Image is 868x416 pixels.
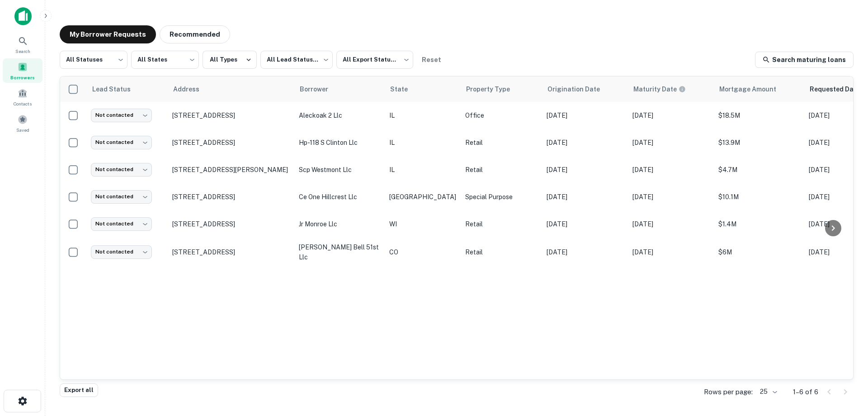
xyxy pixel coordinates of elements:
p: [PERSON_NAME] bell 51st llc [299,242,380,262]
span: Saved [16,126,29,134]
p: [STREET_ADDRESS] [172,220,290,228]
button: Recommended [160,25,230,43]
p: $13.9M [718,138,800,148]
p: [DATE] [632,192,709,202]
button: My Borrower Requests [60,25,156,43]
span: Property Type [466,84,522,95]
p: Retail [465,219,538,229]
div: Not contacted [91,109,152,122]
p: $6M [718,247,800,257]
div: Not contacted [91,163,152,176]
p: CO [389,247,456,257]
th: Lead Status [86,77,168,102]
a: Contacts [3,85,42,109]
h6: Maturity Date [633,84,677,94]
p: WI [389,219,456,229]
p: $18.5M [718,110,800,120]
p: [STREET_ADDRESS][PERSON_NAME] [172,166,290,174]
span: Origination Date [547,84,612,95]
span: Address [173,84,211,95]
p: [DATE] [632,110,709,120]
div: 25 [756,385,778,398]
p: [DATE] [547,247,623,257]
p: [DATE] [632,219,709,229]
p: [DATE] [547,219,623,229]
div: All Export Statuses [336,48,413,72]
p: IL [389,138,456,148]
p: [DATE] [547,110,623,120]
button: Export all [60,383,98,397]
p: $1.4M [718,219,800,229]
p: [DATE] [547,192,623,202]
p: $10.1M [718,192,800,202]
button: All Types [203,51,257,69]
p: Office [465,110,538,120]
p: $4.7M [718,165,800,175]
p: [STREET_ADDRESS] [172,111,290,120]
span: Borrowers [10,74,35,81]
p: IL [389,165,456,175]
p: Retail [465,247,538,257]
span: Maturity dates displayed may be estimated. Please contact the lender for the most accurate maturi... [633,84,698,94]
th: Origination Date [542,77,628,102]
p: [DATE] [547,165,623,175]
a: Search maturing loans [755,52,854,68]
th: Maturity dates displayed may be estimated. Please contact the lender for the most accurate maturi... [628,77,714,102]
p: hp-118 s clinton llc [299,138,380,148]
span: Search [15,48,30,55]
iframe: Chat Widget [823,344,868,387]
span: Lead Status [92,84,142,95]
p: [DATE] [632,138,709,148]
div: Not contacted [91,136,152,149]
p: [STREET_ADDRESS] [172,248,290,256]
p: [DATE] [632,165,709,175]
a: Search [3,32,42,57]
span: Contacts [14,100,32,107]
a: Borrowers [3,58,42,83]
p: ce one hillcrest llc [299,192,380,202]
span: Mortgage Amount [719,84,788,95]
th: Property Type [461,77,542,102]
p: [STREET_ADDRESS] [172,139,290,147]
div: Not contacted [91,190,152,203]
p: [GEOGRAPHIC_DATA] [389,192,456,202]
div: All Statuses [60,48,127,72]
button: Reset [417,51,446,69]
img: capitalize-icon.png [14,7,32,25]
p: Rows per page: [704,387,753,397]
p: [DATE] [547,138,623,148]
p: scp westmont llc [299,165,380,175]
span: Borrower [300,84,340,95]
span: State [390,84,420,95]
th: Address [168,77,294,102]
p: Retail [465,165,538,175]
p: Retail [465,138,538,148]
div: Not contacted [91,245,152,258]
div: Maturity dates displayed may be estimated. Please contact the lender for the most accurate maturi... [633,84,686,94]
div: Not contacted [91,217,152,230]
p: IL [389,110,456,120]
th: Borrower [294,77,385,102]
p: [STREET_ADDRESS] [172,193,290,201]
div: All States [131,48,199,72]
p: [DATE] [632,247,709,257]
a: Saved [3,111,42,135]
p: 1–6 of 6 [793,387,818,397]
p: jr monroe llc [299,219,380,229]
p: Special Purpose [465,192,538,202]
p: aleckoak 2 llc [299,110,380,120]
div: All Lead Statuses [260,48,333,72]
th: Mortgage Amount [714,77,804,102]
th: State [385,77,461,102]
